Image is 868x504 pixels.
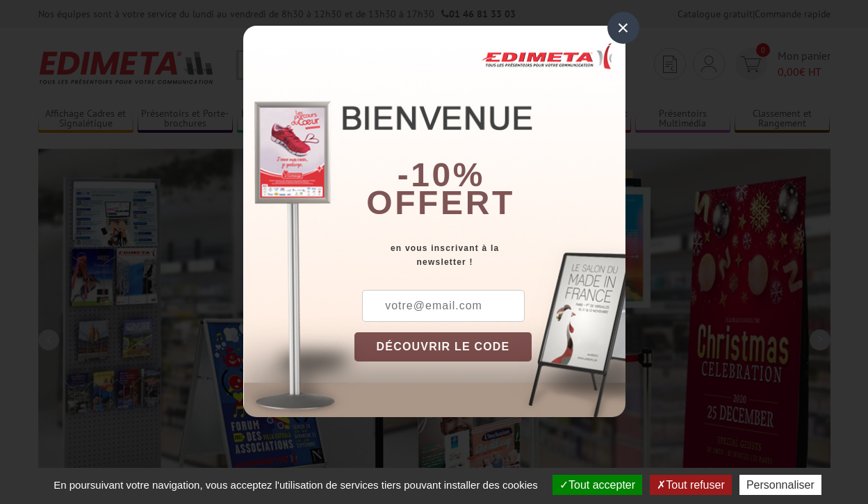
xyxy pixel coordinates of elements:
button: DÉCOUVRIR LE CODE [354,332,532,361]
div: × [607,12,639,44]
button: Tout accepter [552,475,642,495]
b: -10% [398,156,485,193]
button: Personnaliser (fenêtre modale) [739,475,821,495]
div: en vous inscrivant à la newsletter ! [354,241,625,269]
input: votre@email.com [362,290,525,322]
font: offert [366,184,515,221]
button: Tout refuser [650,475,731,495]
